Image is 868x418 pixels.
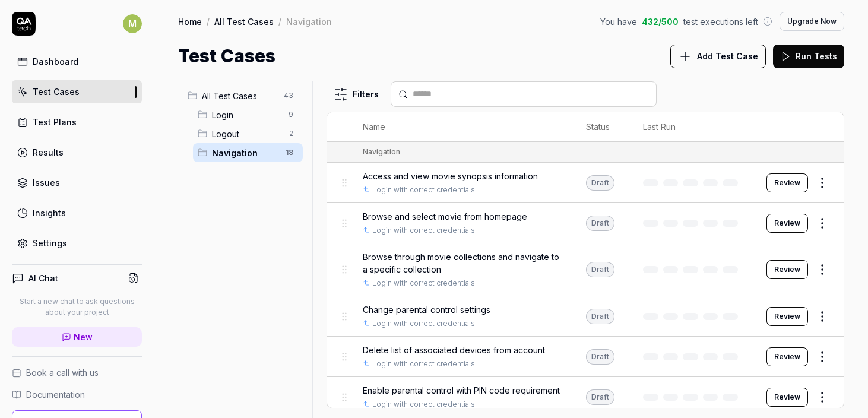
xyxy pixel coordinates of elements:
tr: Change parental control settingsLogin with correct credentialsDraftReview [327,296,844,337]
a: All Test Cases [214,15,274,27]
div: Results [33,146,64,159]
div: Draft [586,309,614,324]
button: Review [766,173,808,192]
a: Login with correct credentials [372,318,475,329]
button: Review [766,347,808,366]
div: Draft [586,389,614,405]
button: Run Tests [773,45,844,68]
button: Review [766,388,808,407]
th: Status [574,112,631,142]
div: Settings [33,237,67,249]
button: Add Test Case [670,45,766,68]
div: / [278,15,281,27]
div: Draft [586,175,614,191]
a: Settings [12,232,142,255]
div: Draft [586,216,614,231]
div: Navigation [363,147,400,157]
tr: Enable parental control with PIN code requirementLogin with correct credentialsDraftReview [327,377,844,417]
tr: Browse and select movie from homepageLogin with correct credentialsDraftReview [327,203,844,243]
a: Login with correct credentials [372,278,475,289]
span: M [123,14,142,33]
span: Book a call with us [26,366,99,379]
span: Documentation [26,388,85,401]
th: Name [351,112,574,142]
span: Add Test Case [697,50,758,62]
span: Browse and select movie from homepage [363,210,527,223]
span: Logout [212,128,281,140]
span: Change parental control settings [363,303,490,316]
div: Drag to reorderNavigation18 [193,143,303,162]
a: Login with correct credentials [372,399,475,410]
button: M [123,12,142,36]
span: Access and view movie synopsis information [363,170,538,182]
button: Filters [327,83,386,106]
span: New [74,331,93,343]
span: test executions left [683,15,758,28]
div: Test Plans [33,116,77,128]
button: Review [766,214,808,233]
a: Insights [12,201,142,224]
div: Draft [586,349,614,365]
h4: AI Chat [28,272,58,284]
div: Issues [33,176,60,189]
div: Navigation [286,15,332,27]
span: Login [212,109,281,121]
span: 2 [284,126,298,141]
tr: Browse through movie collections and navigate to a specific collectionLogin with correct credenti... [327,243,844,296]
th: Last Run [631,112,755,142]
a: Test Plans [12,110,142,134]
div: / [207,15,210,27]
span: Navigation [212,147,278,159]
tr: Access and view movie synopsis informationLogin with correct credentialsDraftReview [327,163,844,203]
div: Drag to reorderLogout2 [193,124,303,143]
a: Login with correct credentials [372,185,475,195]
button: Review [766,260,808,279]
div: Draft [586,262,614,277]
a: Test Cases [12,80,142,103]
span: 432 / 500 [642,15,679,28]
h1: Test Cases [178,43,275,69]
span: 43 [279,88,298,103]
a: Login with correct credentials [372,359,475,369]
span: Browse through movie collections and navigate to a specific collection [363,251,562,275]
a: Documentation [12,388,142,401]
button: Upgrade Now [780,12,844,31]
span: 18 [281,145,298,160]
a: Dashboard [12,50,142,73]
a: Results [12,141,142,164]
span: All Test Cases [202,90,277,102]
button: Review [766,307,808,326]
a: Login with correct credentials [372,225,475,236]
a: New [12,327,142,347]
div: Dashboard [33,55,78,68]
tr: Delete list of associated devices from accountLogin with correct credentialsDraftReview [327,337,844,377]
a: Book a call with us [12,366,142,379]
span: Enable parental control with PIN code requirement [363,384,560,397]
a: Home [178,15,202,27]
p: Start a new chat to ask questions about your project [12,296,142,318]
div: Drag to reorderLogin9 [193,105,303,124]
div: Insights [33,207,66,219]
span: Delete list of associated devices from account [363,344,545,356]
a: Issues [12,171,142,194]
span: You have [600,15,637,28]
span: 9 [284,107,298,122]
div: Test Cases [33,85,80,98]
